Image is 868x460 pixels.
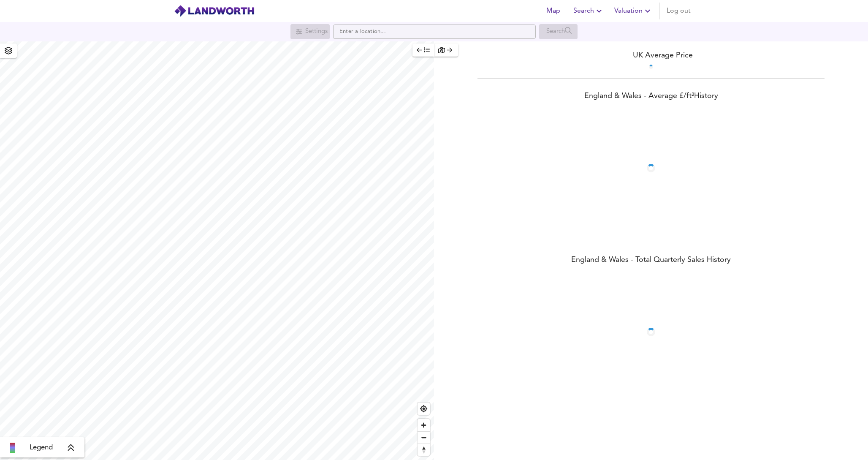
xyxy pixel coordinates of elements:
[667,5,691,17] span: Log out
[663,3,694,19] button: Log out
[333,24,536,39] input: Enter a location...
[174,5,255,17] img: logo
[418,403,430,415] button: Find my location
[418,444,430,456] button: Reset bearing to north
[614,5,653,17] span: Valuation
[418,419,430,431] button: Zoom in
[611,3,656,19] button: Valuation
[573,5,604,17] span: Search
[570,3,608,19] button: Search
[543,5,563,17] span: Map
[434,91,868,103] div: England & Wales - Average £/ ft² History
[434,50,868,61] div: UK Average Price
[30,443,53,453] span: Legend
[418,431,430,444] button: Zoom out
[434,255,868,267] div: England & Wales - Total Quarterly Sales History
[540,3,567,19] button: Map
[290,24,330,39] div: Search for a location first or explore the map
[539,24,578,39] div: Search for a location first or explore the map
